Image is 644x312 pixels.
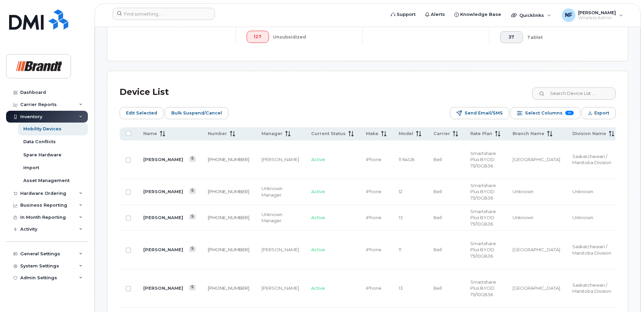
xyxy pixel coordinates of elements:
[450,8,506,21] a: Knowledge Base
[399,215,403,220] span: 13
[572,131,606,137] span: Division Name
[513,215,534,220] span: Unknown
[171,108,222,118] span: Bulk Suspend/Cancel
[565,11,572,19] span: NF
[126,108,157,118] span: Edit Selected
[572,282,611,294] span: Saskatchewan / Manitoba Division
[470,241,496,259] span: Smartshare Plus BYOD 75/10GB36
[506,8,556,22] div: Quicklinks
[208,189,249,194] a: [PHONE_NUMBER]
[399,157,415,162] span: 11 64GB
[366,189,381,194] span: iPhone
[311,189,325,194] span: Active
[572,244,611,256] span: Saskatchewan / Manitoba Division
[366,285,381,291] span: iPhone
[262,156,299,163] div: [PERSON_NAME]
[513,157,560,162] span: [GEOGRAPHIC_DATA]
[189,214,196,219] a: View Last Bill
[572,215,593,220] span: Unknown
[434,157,442,162] span: Bell
[460,11,501,18] span: Knowledge Base
[189,156,196,161] a: View Last Bill
[572,189,593,194] span: Unknown
[120,107,164,119] button: Edit Selected
[513,247,560,252] span: [GEOGRAPHIC_DATA]
[399,131,413,137] span: Model
[399,285,403,291] span: 13
[311,157,325,162] span: Active
[189,285,196,290] a: View Last Bill
[311,247,325,252] span: Active
[532,87,616,100] input: Search Device List ...
[247,31,269,43] button: 127
[366,157,381,162] span: iPhone
[399,247,401,252] span: 11
[434,247,442,252] span: Bell
[143,247,183,252] a: [PERSON_NAME]
[513,189,534,194] span: Unknown
[165,107,228,119] button: Bulk Suspend/Cancel
[262,185,299,198] div: Unknown Manager
[434,285,442,291] span: Bell
[311,131,346,137] span: Current Status
[311,215,325,220] span: Active
[578,10,616,15] span: [PERSON_NAME]
[513,285,560,291] span: [GEOGRAPHIC_DATA]
[208,157,249,162] a: [PHONE_NUMBER]
[525,108,563,118] span: Select Columns
[434,131,450,137] span: Carrier
[470,279,496,297] span: Smartshare Plus BYOD 75/10GB36
[143,131,157,137] span: Name
[519,12,544,18] span: Quicklinks
[143,215,183,220] a: [PERSON_NAME]
[208,131,227,137] span: Number
[143,285,183,291] a: [PERSON_NAME]
[500,31,523,43] button: 37
[262,211,299,224] div: Unknown Manager
[189,188,196,193] a: View Last Bill
[470,183,496,201] span: Smartshare Plus BYOD 75/10GB36
[470,151,496,168] span: Smartshare Plus BYOD 75/10GB36
[262,131,282,137] span: Manager
[273,31,352,43] div: Unsubsidized
[594,108,609,118] span: Export
[465,108,503,118] span: Send Email/SMS
[208,285,249,291] a: [PHONE_NUMBER]
[252,34,263,40] span: 127
[572,154,611,165] span: Saskatchewan / Manitoba Division
[189,246,196,252] a: View Last Bill
[386,8,420,21] a: Support
[208,215,249,220] a: [PHONE_NUMBER]
[366,131,378,137] span: Make
[420,8,450,21] a: Alerts
[513,131,544,137] span: Branch Name
[399,189,402,194] span: 12
[434,215,442,220] span: Bell
[581,107,616,119] button: Export
[557,8,628,22] div: Noah Fouillard
[578,15,616,21] span: Wireless Admin
[143,157,183,162] a: [PERSON_NAME]
[311,285,325,291] span: Active
[366,247,381,252] span: iPhone
[527,31,605,43] div: Tablet
[511,107,580,119] button: Select Columns 10
[262,246,299,253] div: [PERSON_NAME]
[208,247,249,252] a: [PHONE_NUMBER]
[470,131,492,137] span: Rate Plan
[431,11,445,18] span: Alerts
[470,209,496,227] span: Smartshare Plus BYOD 75/10GB36
[397,11,416,18] span: Support
[366,215,381,220] span: iPhone
[506,34,517,40] span: 37
[434,189,442,194] span: Bell
[120,83,169,101] div: Device List
[262,285,299,291] div: [PERSON_NAME]
[565,111,574,115] span: 10
[143,189,183,194] a: [PERSON_NAME]
[113,8,215,20] input: Find something...
[450,107,509,119] button: Send Email/SMS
